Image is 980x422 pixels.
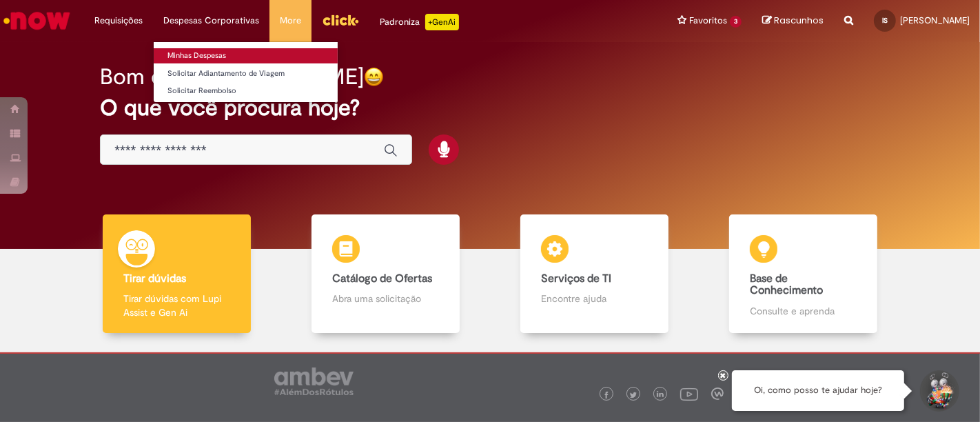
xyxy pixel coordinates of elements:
b: Catálogo de Ofertas [332,272,432,285]
span: Rascunhos [774,14,824,27]
img: logo_footer_workplace.png [711,388,724,400]
p: Tirar dúvidas com Lupi Assist e Gen Ai [123,292,229,319]
b: Base de Conhecimento [750,272,823,298]
h2: Bom dia, [PERSON_NAME] [100,65,364,89]
h2: O que você procura hoje? [100,96,880,120]
img: logo_footer_facebook.png [603,392,610,399]
span: 3 [730,16,742,28]
div: Padroniza [380,14,459,30]
img: click_logo_yellow_360x200.png [322,10,359,30]
ul: Despesas Corporativas [153,41,338,103]
p: +GenAi [425,14,459,30]
a: Serviços de TI Encontre ajuda [490,214,699,334]
p: Abra uma solicitação [332,292,438,305]
img: ServiceNow [1,7,72,34]
span: Requisições [94,14,143,28]
a: Tirar dúvidas Tirar dúvidas com Lupi Assist e Gen Ai [72,214,281,334]
span: Despesas Corporativas [163,14,259,28]
span: [PERSON_NAME] [900,14,970,26]
b: Serviços de TI [541,272,611,285]
a: Rascunhos [762,14,824,28]
a: Minhas Despesas [154,48,338,63]
button: Iniciar Conversa de Suporte [918,370,959,412]
a: Solicitar Reembolso [154,83,338,99]
span: More [280,14,301,28]
a: Catálogo de Ofertas Abra uma solicitação [281,214,490,334]
a: Solicitar Adiantamento de Viagem [154,66,338,81]
span: Favoritos [689,14,727,28]
a: Base de Conhecimento Consulte e aprenda [699,214,908,334]
b: Tirar dúvidas [123,272,186,285]
img: happy-face.png [364,67,384,87]
img: logo_footer_ambev_rotulo_gray.png [274,368,354,395]
img: logo_footer_twitter.png [630,392,637,399]
div: Oi, como posso te ajudar hoje? [732,370,904,411]
img: logo_footer_linkedin.png [657,391,664,399]
span: IS [882,16,888,25]
p: Consulte e aprenda [750,304,856,318]
p: Encontre ajuda [541,292,647,305]
img: logo_footer_youtube.png [680,385,698,403]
